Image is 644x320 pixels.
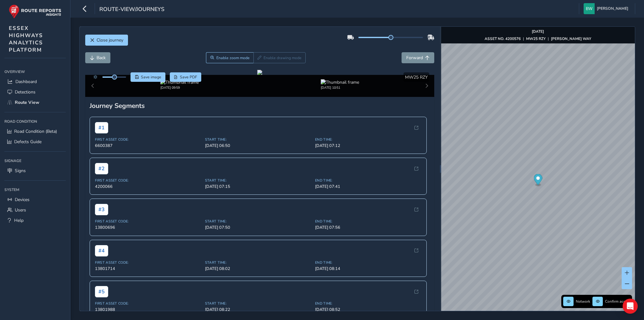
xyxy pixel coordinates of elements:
[205,184,311,189] span: [DATE] 07:15
[485,36,521,41] strong: ASSET NO. 4200576
[95,225,201,230] span: 13800696
[597,3,628,14] span: [PERSON_NAME]
[14,128,57,134] span: Road Condition (Beta)
[526,36,546,41] strong: MW25 RZY
[15,89,36,95] span: Detections
[95,178,201,183] span: First Asset Code:
[205,301,311,306] span: Start Time:
[141,75,161,80] span: Save image
[205,143,311,149] span: [DATE] 06:50
[4,97,66,108] a: Route View
[99,5,164,14] span: route-view/journeys
[15,79,37,85] span: Dashboard
[584,3,630,14] button: [PERSON_NAME]
[95,204,108,215] span: # 3
[205,225,311,230] span: [DATE] 07:50
[15,99,39,105] span: Route View
[95,286,108,297] span: # 5
[85,35,128,46] button: Close journey
[315,137,421,142] span: End Time:
[205,219,311,224] span: Start Time:
[9,4,61,19] img: rr logo
[15,168,26,174] span: Signs
[95,260,201,265] span: First Asset Code:
[205,260,311,265] span: Start Time:
[485,36,591,41] div: | |
[4,76,66,87] a: Dashboard
[315,225,421,230] span: [DATE] 07:56
[551,36,591,41] strong: [PERSON_NAME] WAY
[205,307,311,312] span: [DATE] 08:22
[97,55,106,61] span: Back
[4,185,66,194] div: System
[4,126,66,137] a: Road Condition (Beta)
[95,301,201,306] span: First Asset Code:
[532,29,544,34] strong: [DATE]
[4,87,66,97] a: Detections
[4,156,66,166] div: Signage
[160,85,199,90] div: [DATE] 09:59
[95,163,108,174] span: # 2
[205,266,311,272] span: [DATE] 08:02
[4,205,66,215] a: Users
[402,52,434,63] button: Forward
[216,55,250,60] span: Enable zoom mode
[14,217,24,223] span: Help
[315,143,421,149] span: [DATE] 07:12
[584,3,595,14] img: diamond-layout
[4,166,66,176] a: Signs
[170,72,202,82] button: PDF
[90,101,430,110] div: Journey Segments
[315,307,421,312] span: [DATE] 08:52
[97,37,123,43] span: Close journey
[315,266,421,272] span: [DATE] 08:14
[15,197,30,203] span: Devices
[315,301,421,306] span: End Time:
[4,215,66,226] a: Help
[85,52,110,63] button: Back
[623,299,638,314] div: Open Intercom Messenger
[160,79,199,85] img: Thumbnail frame
[15,207,26,213] span: Users
[4,137,66,147] a: Defects Guide
[534,174,542,187] div: Map marker
[14,139,42,145] span: Defects Guide
[205,137,311,142] span: Start Time:
[95,143,201,149] span: 6600387
[95,245,108,256] span: # 4
[405,74,428,80] span: MW25 RZY
[321,85,359,90] div: [DATE] 10:51
[95,219,201,224] span: First Asset Code:
[95,266,201,272] span: 13801714
[4,67,66,76] div: Overview
[4,117,66,126] div: Road Condition
[95,184,201,189] span: 4200066
[406,55,423,61] span: Forward
[9,25,43,53] span: ESSEX HIGHWAYS ANALYTICS PLATFORM
[95,307,201,312] span: 13801988
[130,72,165,82] button: Save
[315,178,421,183] span: End Time:
[205,178,311,183] span: Start Time:
[315,219,421,224] span: End Time:
[315,184,421,189] span: [DATE] 07:41
[4,194,66,205] a: Devices
[206,52,253,63] button: Zoom
[576,299,590,304] span: Network
[180,75,197,80] span: Save PDF
[315,260,421,265] span: End Time:
[321,79,359,85] img: Thumbnail frame
[95,122,108,133] span: # 1
[605,299,630,304] span: Confirm assets
[95,137,201,142] span: First Asset Code:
